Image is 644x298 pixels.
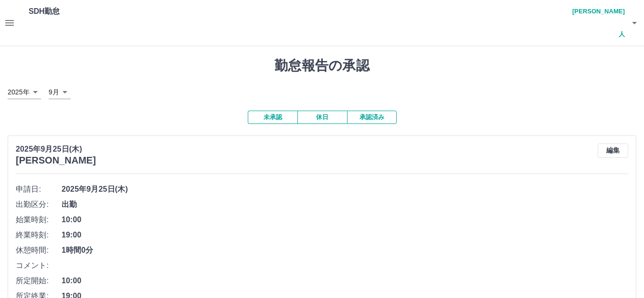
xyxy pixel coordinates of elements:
div: 2025年 [8,85,41,99]
span: 所定開始: [16,275,62,287]
span: 申請日: [16,184,62,195]
span: 終業時刻: [16,229,62,241]
span: 10:00 [62,214,628,226]
span: 始業時刻: [16,214,62,226]
span: 出勤 [62,199,628,210]
span: 19:00 [62,229,628,241]
span: 2025年9月25日(木) [62,184,628,195]
p: 2025年9月25日(木) [16,144,96,155]
span: 10:00 [62,275,628,287]
button: 休日 [297,111,347,124]
span: 1時間0分 [62,245,628,256]
h3: [PERSON_NAME] [16,155,96,166]
div: 9月 [49,85,71,99]
span: コメント: [16,260,62,271]
span: 休憩時間: [16,245,62,256]
button: 編集 [598,144,628,158]
span: 出勤区分: [16,199,62,210]
button: 未承認 [248,111,297,124]
h1: 勤怠報告の承認 [8,58,636,74]
button: 承認済み [347,111,397,124]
